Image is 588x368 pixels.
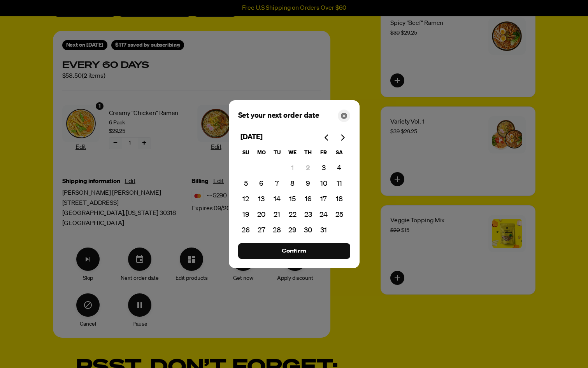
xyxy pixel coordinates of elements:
[332,145,347,161] th: Saturday
[238,243,350,259] button: Process subscription date change
[300,223,316,239] button: 30
[254,208,269,223] button: 20
[269,145,285,161] th: Tuesday
[300,145,316,161] th: Thursday
[316,208,332,223] button: 24
[300,161,316,176] button: 2
[335,130,350,145] button: Go to next month
[316,223,332,239] button: 31
[300,176,316,192] button: 9
[238,223,254,239] button: 26
[238,110,319,121] span: Set your next order date
[332,176,347,192] button: 11
[269,176,285,192] button: 7
[254,223,269,239] button: 27
[300,192,316,208] button: 16
[285,176,300,192] button: 8
[238,208,254,223] button: 19
[285,192,300,208] button: 15
[285,145,300,161] th: Wednesday
[332,192,347,208] button: 18
[332,161,347,176] button: 4
[282,247,306,255] span: Confirm
[300,208,316,223] button: 23
[285,223,300,239] button: 29
[238,145,254,161] th: Sunday
[238,176,254,192] button: 5
[319,130,335,145] button: Go to previous month
[316,176,332,192] button: 10
[269,223,285,239] button: 28
[269,192,285,208] button: 14
[238,192,254,208] button: 12
[254,176,269,192] button: 6
[316,192,332,208] button: 17
[254,145,269,161] th: Monday
[238,131,265,144] div: [DATE]
[254,192,269,208] button: 13
[316,161,332,176] button: 3
[269,208,285,223] button: 21
[316,145,332,161] th: Friday
[332,208,347,223] button: 25
[338,110,350,122] button: Close
[285,208,300,223] button: 22
[285,161,300,176] button: 1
